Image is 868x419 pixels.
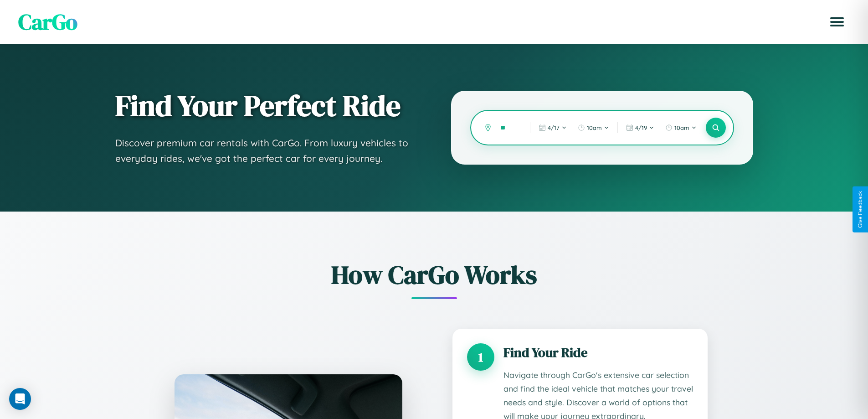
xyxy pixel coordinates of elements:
[548,124,560,131] span: 4 / 17
[18,7,77,37] span: CarGo
[824,9,850,35] button: Open menu
[161,257,708,292] h2: How CarGo Works
[9,388,31,410] div: Open Intercom Messenger
[115,135,415,166] p: Discover premium car rentals with CarGo. From luxury vehicles to everyday rides, we've got the pe...
[573,120,614,135] button: 10am
[534,120,571,135] button: 4/17
[115,90,415,122] h1: Find Your Perfect Ride
[503,343,693,362] h3: Find Your Ride
[621,120,659,135] button: 4/19
[467,343,494,371] div: 1
[674,124,689,131] span: 10am
[661,120,701,135] button: 10am
[857,191,863,228] div: Give Feedback
[587,124,602,131] span: 10am
[635,124,647,131] span: 4 / 19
